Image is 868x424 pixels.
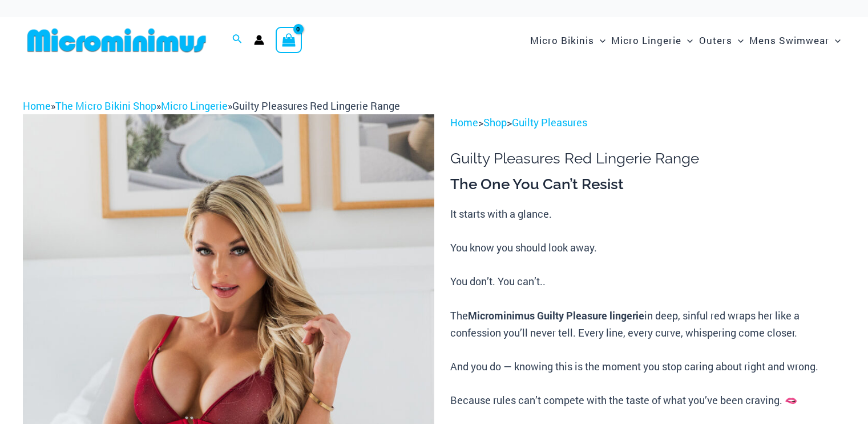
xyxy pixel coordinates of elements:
img: MM SHOP LOGO FLAT [23,27,211,53]
span: Menu Toggle [829,26,841,55]
a: Search icon link [232,33,243,47]
a: OutersMenu ToggleMenu Toggle [696,23,746,58]
h1: Guilty Pleasures Red Lingerie Range [450,150,845,167]
a: View Shopping Cart, empty [276,27,302,53]
nav: Site Navigation [526,21,845,59]
span: Menu Toggle [594,26,605,55]
span: Outers [699,26,732,55]
span: Mens Swimwear [749,26,829,55]
a: Guilty Pleasures [512,115,587,129]
span: » » » [23,99,400,113]
p: It starts with a glance. You know you should look away. You don’t. You can’t.. The in deep, sinfu... [450,206,845,409]
b: Microminimus Guilty Pleasure lingerie [468,309,644,322]
a: Home [23,99,51,113]
p: > > [450,114,845,131]
a: Micro LingerieMenu ToggleMenu Toggle [608,23,696,58]
span: Guilty Pleasures Red Lingerie Range [232,99,400,113]
a: Home [450,115,478,129]
h3: The One You Can’t Resist [450,175,845,194]
a: Micro BikinisMenu ToggleMenu Toggle [527,23,608,58]
span: Menu Toggle [681,26,693,55]
span: Micro Lingerie [611,26,681,55]
a: The Micro Bikini Shop [55,99,156,113]
a: Micro Lingerie [161,99,228,113]
a: Mens SwimwearMenu ToggleMenu Toggle [746,23,843,58]
a: Account icon link [254,35,264,45]
a: Shop [483,115,507,129]
span: Menu Toggle [732,26,744,55]
span: Micro Bikinis [530,26,594,55]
